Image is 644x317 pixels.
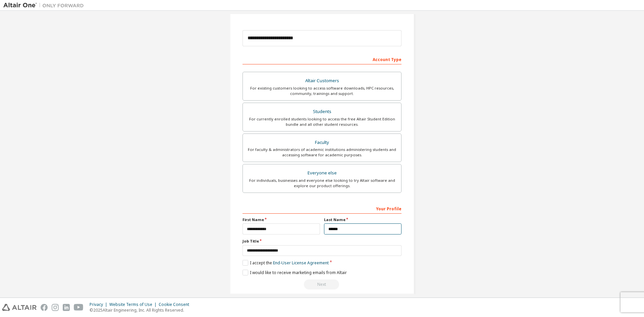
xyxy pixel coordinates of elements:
[243,270,347,275] label: I would like to receive marketing emails from Altair
[159,302,193,307] div: Cookie Consent
[243,217,320,222] label: First Name
[243,279,401,289] div: Select your account type to continue
[90,302,109,307] div: Privacy
[247,147,397,158] div: For faculty & administrators of academic institutions administering students and accessing softwa...
[247,138,397,147] div: Faculty
[63,304,70,311] img: linkedin.svg
[41,304,48,311] img: facebook.svg
[243,260,329,266] label: I accept the
[74,304,84,311] img: youtube.svg
[247,86,397,96] div: For existing customers looking to access software downloads, HPC resources, community, trainings ...
[273,260,329,266] a: End-User License Agreement
[243,54,401,64] div: Account Type
[2,304,37,311] img: altair_logo.svg
[324,217,401,222] label: Last Name
[243,239,401,244] label: Job Title
[247,76,397,86] div: Altair Customers
[243,203,401,214] div: Your Profile
[247,107,397,116] div: Students
[247,178,397,189] div: For individuals, businesses and everyone else looking to try Altair software and explore our prod...
[247,116,397,127] div: For currently enrolled students looking to access the free Altair Student Edition bundle and all ...
[90,307,193,313] p: © 2025 Altair Engineering, Inc. All Rights Reserved.
[3,2,87,9] img: Altair One
[109,302,159,307] div: Website Terms of Use
[247,168,397,178] div: Everyone else
[52,304,59,311] img: instagram.svg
